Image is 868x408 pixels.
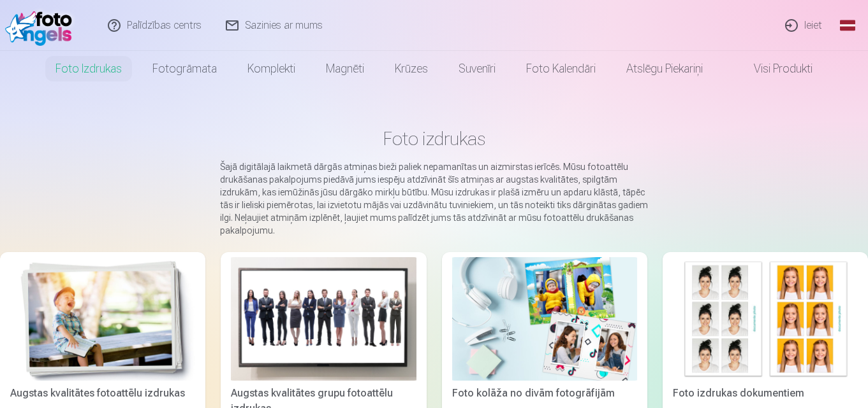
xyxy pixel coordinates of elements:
[232,51,311,87] a: Komplekti
[311,51,379,87] a: Magnēti
[668,386,863,401] div: Foto izdrukas dokumentiem
[379,51,443,87] a: Krūzes
[231,257,416,381] img: Augstas kvalitātes grupu fotoattēlu izdrukas
[447,386,642,401] div: Foto kolāža no divām fotogrāfijām
[452,257,637,381] img: Foto kolāža no divām fotogrāfijām
[611,51,718,87] a: Atslēgu piekariņi
[718,51,828,87] a: Visi produkti
[220,160,649,237] p: Šajā digitālajā laikmetā dārgās atmiņas bieži paliek nepamanītas un aizmirstas ierīcēs. Mūsu foto...
[137,51,232,87] a: Fotogrāmata
[40,51,137,87] a: Foto izdrukas
[10,257,195,381] img: Augstas kvalitātes fotoattēlu izdrukas
[673,257,858,381] img: Foto izdrukas dokumentiem
[511,51,611,87] a: Foto kalendāri
[5,5,78,46] img: /fa1
[5,386,200,401] div: Augstas kvalitātes fotoattēlu izdrukas
[10,127,858,150] h1: Foto izdrukas
[443,51,511,87] a: Suvenīri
